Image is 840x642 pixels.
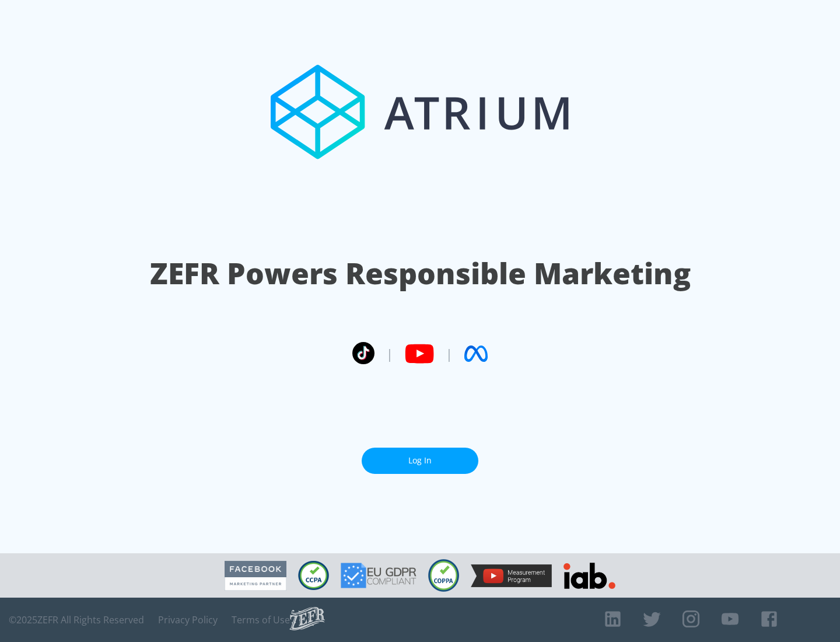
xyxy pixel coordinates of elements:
span: © 2025 ZEFR All Rights Reserved [9,614,144,626]
img: GDPR Compliant [341,563,416,588]
span: | [446,345,453,362]
h1: ZEFR Powers Responsible Marketing [150,253,691,294]
img: COPPA Compliant [428,559,459,592]
img: CCPA Compliant [298,561,329,590]
span: | [386,345,393,362]
img: YouTube Measurement Program [471,564,552,587]
a: Log In [362,448,478,474]
a: Terms of Use [232,614,290,626]
img: Facebook Marketing Partner [225,561,286,591]
img: IAB [563,563,615,589]
a: Privacy Policy [158,614,218,626]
